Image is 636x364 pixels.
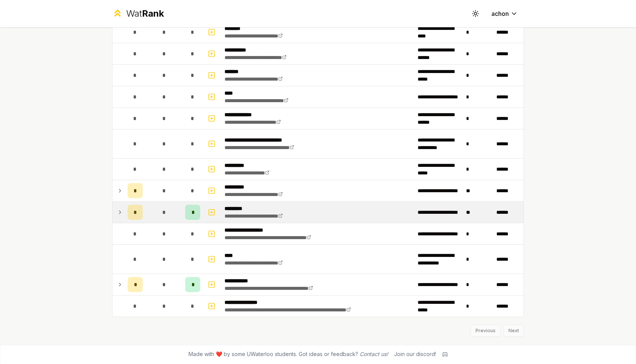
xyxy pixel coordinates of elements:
div: Wat [126,8,164,20]
a: Contact us! [360,351,388,357]
span: achon [491,9,509,18]
span: Made with ❤️ by some UWaterloo students. Got ideas or feedback? [189,350,388,358]
div: Join our discord! [394,350,436,358]
a: WatRank [112,8,164,20]
button: achon [485,7,524,20]
span: Rank [142,8,164,19]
